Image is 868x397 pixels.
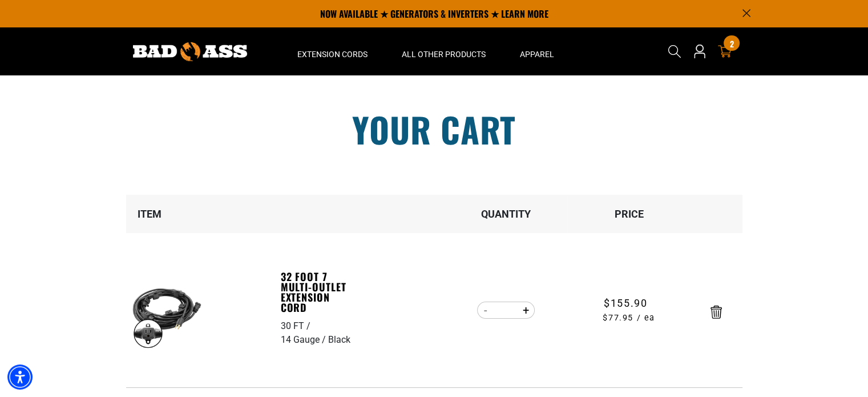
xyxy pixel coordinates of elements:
span: Apparel [520,49,554,59]
th: Item [126,195,280,233]
span: Extension Cords [297,49,368,59]
div: 14 Gauge [281,333,328,347]
span: $155.90 [604,295,647,311]
span: $77.95 / ea [568,312,690,324]
a: 32 Foot 7 Multi-Outlet Extension Cord [281,271,360,312]
summary: Apparel [503,27,571,75]
img: black [131,279,203,351]
h1: Your cart [118,112,751,146]
div: Accessibility Menu [7,364,33,390]
summary: Search [665,42,684,61]
th: Price [567,195,691,233]
img: Bad Ass Extension Cords [133,42,247,61]
th: Quantity [444,195,567,233]
input: Quantity for 32 Foot 7 Multi-Outlet Extension Cord [495,300,517,320]
span: All Other Products [402,49,486,59]
div: 30 FT [281,319,313,333]
summary: Extension Cords [280,27,385,75]
a: Remove 32 Foot 7 Multi-Outlet Extension Cord - 30 FT / 14 Gauge / Black [710,308,722,316]
span: 2 [729,39,733,48]
a: Open this option [691,27,709,75]
div: Black [328,333,350,347]
summary: All Other Products [385,27,503,75]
